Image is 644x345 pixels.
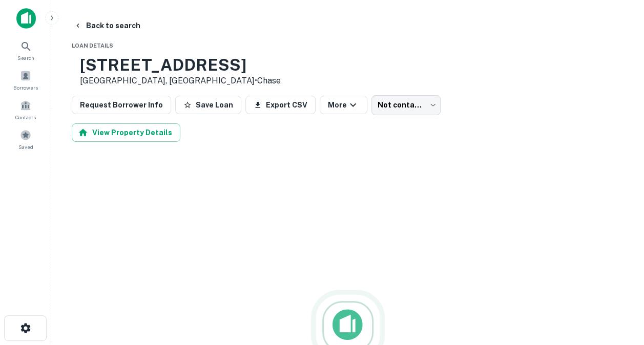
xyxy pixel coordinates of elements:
[18,143,33,151] span: Saved
[13,83,38,92] span: Borrowers
[80,55,281,75] h3: [STREET_ADDRESS]
[72,123,180,142] button: View Property Details
[320,96,367,114] button: More
[3,96,48,123] a: Contacts
[72,42,113,49] span: Loan Details
[80,75,281,87] p: [GEOGRAPHIC_DATA], [GEOGRAPHIC_DATA] •
[371,95,441,115] div: Not contacted
[16,8,36,29] img: capitalize-icon.png
[175,96,241,114] button: Save Loan
[70,16,144,35] button: Back to search
[3,36,48,64] a: Search
[72,96,171,114] button: Request Borrower Info
[15,113,36,121] span: Contacts
[3,66,48,94] a: Borrowers
[245,96,316,114] button: Export CSV
[257,76,281,85] a: Chase
[3,125,48,153] a: Saved
[17,54,34,62] span: Search
[593,230,644,279] iframe: Chat Widget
